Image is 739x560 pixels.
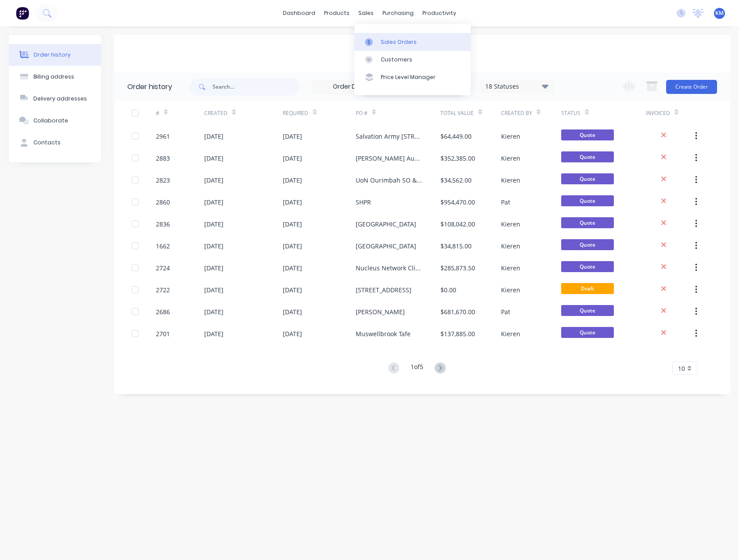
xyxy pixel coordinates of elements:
span: Quote [561,173,614,184]
div: [DATE] [204,241,224,251]
input: Order Date [313,80,387,93]
div: 2722 [156,285,170,294]
div: [GEOGRAPHIC_DATA] [356,241,416,251]
div: [DATE] [204,219,224,229]
div: # [156,109,159,117]
div: Required [283,101,355,125]
div: SHPR [356,197,371,207]
span: Quote [561,217,614,228]
div: [DATE] [204,132,224,141]
div: productivity [418,7,461,20]
div: [DATE] [283,154,302,163]
div: UoN Ourimbah SO & CS Buildings [356,176,423,185]
div: [DATE] [204,329,224,338]
div: $0.00 [440,285,456,294]
div: products [320,7,354,20]
div: $137,885.00 [440,329,475,338]
div: Invoiced [646,101,694,125]
div: [DATE] [283,329,302,338]
div: 2701 [156,329,170,338]
div: Kieren [501,329,520,338]
div: Total Value [440,109,474,117]
div: [DATE] [204,154,224,163]
div: [DATE] [283,263,302,273]
div: Customers [381,56,412,64]
span: Quote [561,261,614,272]
div: Created [204,109,227,117]
div: Collaborate [33,117,68,125]
span: KM [715,9,724,17]
span: Quote [561,327,614,338]
div: 2836 [156,219,170,229]
div: Muswellbrook Tafe [356,329,411,338]
button: Create Order [666,80,717,94]
div: Created [204,101,283,125]
div: Kieren [501,241,520,251]
div: [DATE] [283,241,302,251]
div: 2686 [156,307,170,316]
div: Contacts [33,139,61,147]
div: $108,042.00 [440,219,475,229]
div: Created By [501,101,562,125]
div: [DATE] [204,176,224,185]
div: sales [354,7,378,20]
a: dashboard [278,7,320,20]
div: Invoiced [646,109,670,117]
div: Total Value [440,101,501,125]
div: Billing address [33,73,74,81]
button: Order history [9,44,101,66]
div: [DATE] [204,285,224,294]
div: [PERSON_NAME] [356,307,405,316]
div: $352,385.00 [440,154,475,163]
div: Delivery addresses [33,95,87,103]
div: $34,815.00 [440,241,472,251]
div: [DATE] [204,263,224,273]
div: [STREET_ADDRESS] [356,285,411,294]
span: Draft [561,283,614,294]
div: PO # [356,101,440,125]
div: [DATE] [283,219,302,229]
div: Order history [127,82,172,92]
div: [PERSON_NAME] Australia [STREET_ADDRESS][PERSON_NAME] [356,154,423,163]
div: Kieren [501,219,520,229]
a: Sales Orders [354,33,471,50]
div: 2860 [156,197,170,207]
div: PO # [356,109,368,117]
div: 2724 [156,263,170,273]
div: Kieren [501,132,520,141]
div: $954,470.00 [440,197,475,207]
span: Quote [561,151,614,162]
div: $681,670.00 [440,307,475,316]
div: 18 Statuses [480,82,554,91]
div: Price Level Manager [381,73,436,81]
input: Search... [213,78,299,96]
div: [DATE] [283,132,302,141]
span: Quote [561,129,614,140]
div: $285,873.50 [440,263,475,273]
span: 10 [678,364,685,373]
div: 2883 [156,154,170,163]
button: Delivery addresses [9,88,101,110]
div: 2823 [156,176,170,185]
div: # [156,101,204,125]
div: [DATE] [204,307,224,316]
div: Created By [501,109,532,117]
div: Salvation Army [STREET_ADDRESS] [356,132,423,141]
div: Sales Orders [381,38,417,46]
div: Order history [33,51,71,59]
span: Quote [561,305,614,316]
img: Factory [16,7,29,20]
div: [GEOGRAPHIC_DATA] [356,219,416,229]
div: Kieren [501,176,520,185]
div: [DATE] [204,197,224,207]
button: Collaborate [9,110,101,132]
a: Customers [354,51,471,68]
a: Price Level Manager [354,68,471,86]
button: Billing address [9,66,101,88]
div: [DATE] [283,285,302,294]
div: [DATE] [283,307,302,316]
div: [DATE] [283,197,302,207]
div: purchasing [378,7,418,20]
div: Pat [501,307,510,316]
div: 1 of 5 [411,362,423,375]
